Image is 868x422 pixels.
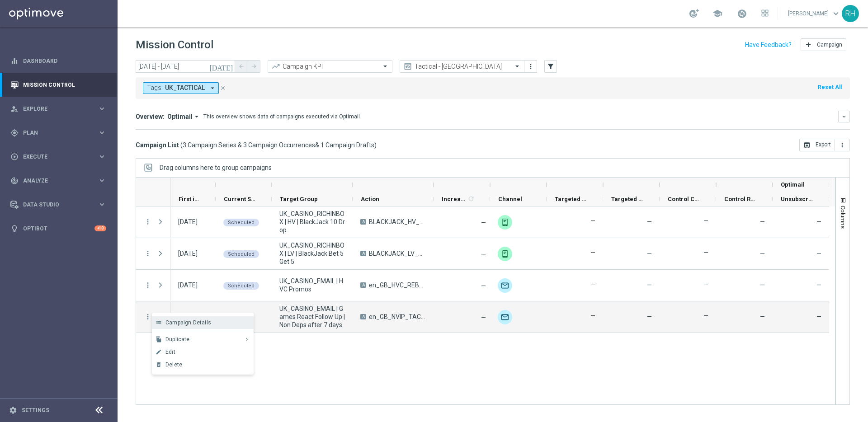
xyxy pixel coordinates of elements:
[228,220,255,225] span: Scheduled
[251,63,257,70] i: arrow_forward
[144,218,152,226] button: more_vert
[10,57,107,65] div: equalizer Dashboard
[165,84,205,92] span: UK_TACTICAL
[481,251,486,258] span: —
[10,57,19,65] i: equalizer
[22,408,49,413] a: Settings
[170,270,829,301] div: Press SPACE to select this row.
[647,250,652,257] span: —
[498,215,512,230] img: OtherLevels
[178,218,198,226] div: 22 Aug 2025, Friday
[136,113,165,121] h3: Overview:
[787,7,842,20] a: [PERSON_NAME]keyboard_arrow_down
[219,83,227,93] button: close
[144,249,152,258] button: more_vert
[136,60,235,73] input: Select date range
[840,206,847,229] span: Columns
[152,358,254,371] button: delete_forever Delete
[224,196,256,202] span: Current Status
[156,361,162,368] i: delete_forever
[781,196,814,202] span: Unsubscribed
[816,250,821,257] span: —
[467,195,475,202] i: refresh
[23,178,98,183] span: Analyze
[170,206,829,238] div: Press SPACE to select this row.
[544,60,557,73] button: filter_alt
[209,62,234,70] i: [DATE]
[208,60,235,74] button: [DATE]
[668,196,701,202] span: Control Customers
[374,141,377,149] span: )
[360,219,366,225] span: A
[10,225,107,232] button: lightbulb Optibot +10
[279,277,345,293] span: UK_CASINO_EMAIL | HVC Promos
[498,278,512,293] img: Optimail
[235,60,248,73] button: arrow_back
[23,216,94,240] a: Optibot
[321,141,374,149] span: 1 Campaign Drafts
[208,84,217,92] i: arrow_drop_down
[10,177,19,185] i: track_changes
[816,313,821,320] span: —
[10,81,107,89] button: Mission Control
[817,42,842,48] span: Campaign
[23,154,98,159] span: Execute
[143,82,219,94] button: Tags: UK_TACTICAL arrow_drop_down
[136,38,213,52] h1: Mission Control
[781,181,805,188] span: Optimail
[799,139,835,151] button: open_in_browser Export
[10,201,107,208] div: Data Studio keyboard_arrow_right
[590,312,595,320] label: —
[268,60,392,73] ng-select: Campaign KPI
[136,238,170,270] div: Press SPACE to select this row.
[760,281,765,289] span: —
[360,282,366,288] span: A
[712,9,722,19] span: school
[167,113,193,121] span: Optimail
[94,225,106,231] div: +10
[223,281,259,290] colored-tag: Scheduled
[136,141,377,149] h3: Campaign List
[442,196,466,202] span: Increase
[279,210,345,234] span: UK_CASINO_RICHINBOX | HV | BlackJack 10 Drop
[165,336,190,342] span: Duplicate
[10,177,107,184] div: track_changes Analyze keyboard_arrow_right
[611,196,644,202] span: Targeted Response Rate
[10,105,107,113] button: person_search Explore keyboard_arrow_right
[228,251,255,257] span: Scheduled
[156,336,162,342] i: file_copy
[816,281,821,289] span: —
[466,194,475,204] span: Calculate column
[647,281,652,289] span: —
[10,129,107,136] div: gps_fixed Plan keyboard_arrow_right
[144,313,152,321] button: more_vert
[360,314,366,319] span: A
[369,313,426,321] span: en_GB_NVIP_TAC_GM__NONDEPS_STAKE20GET50_250815
[481,282,486,290] span: —
[10,105,98,113] div: Explore
[144,281,152,289] button: more_vert
[98,176,106,185] i: keyboard_arrow_right
[400,60,524,73] ng-select: Tactical - UK
[170,238,829,270] div: Press SPACE to select this row.
[165,113,203,121] button: Optimail arrow_drop_down
[279,241,345,266] span: UK_CASINO_RICHINBOX | LV | BlackJack Bet 5 Get 5
[238,63,245,70] i: arrow_back
[23,49,106,73] a: Dashboard
[647,313,652,320] span: —
[152,316,254,329] button: list Campaign Details
[180,141,183,149] span: (
[23,202,98,207] span: Data Studio
[203,113,360,121] div: This overview shows data of campaigns executed via Optimail
[590,249,595,257] label: —
[178,249,198,258] div: 22 Aug 2025, Friday
[801,38,846,51] button: add Campaign
[170,301,829,333] div: Press SPACE to deselect this row.
[165,349,175,355] span: Edit
[223,249,259,258] colored-tag: Scheduled
[280,196,318,202] span: Target Group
